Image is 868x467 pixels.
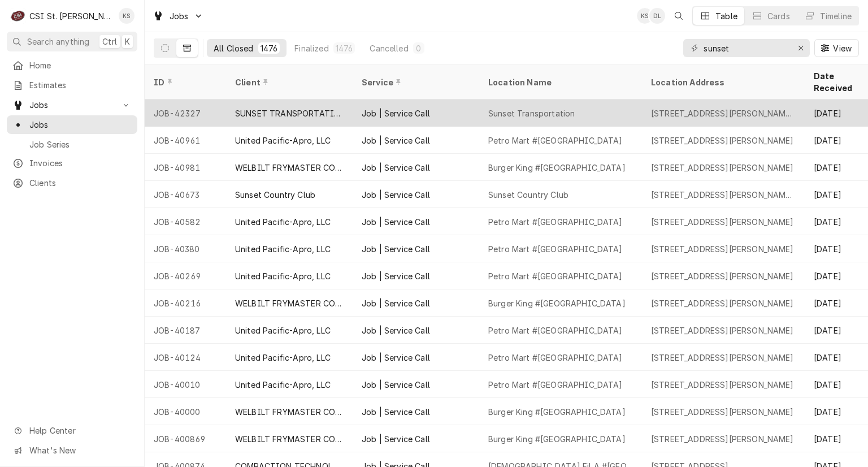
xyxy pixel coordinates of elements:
[488,352,623,364] div: Petro Mart #[GEOGRAPHIC_DATA]
[488,379,623,391] div: Petro Mart #[GEOGRAPHIC_DATA]
[145,154,226,181] div: JOB-40981
[7,32,137,51] button: Search anythingCtrlK
[235,135,331,146] div: United Pacific-Apro, LLC
[767,10,790,22] div: Cards
[145,127,226,154] div: JOB-40961
[7,174,137,192] a: Clients
[792,39,810,57] button: Erase input
[488,297,626,309] div: Burger King #[GEOGRAPHIC_DATA]
[651,189,796,201] div: [STREET_ADDRESS][PERSON_NAME][PERSON_NAME]
[7,135,137,154] a: Job Series
[704,39,788,57] input: Keyword search
[362,162,430,174] div: Job | Service Call
[29,157,132,169] span: Invoices
[415,42,422,54] div: 0
[235,297,344,309] div: WELBILT FRYMASTER CORPORATION
[214,42,254,54] div: All Closed
[29,425,131,436] span: Help Center
[362,135,430,146] div: Job | Service Call
[370,42,408,54] div: Cancelled
[145,317,226,344] div: JOB-40187
[488,243,623,255] div: Petro Mart #[GEOGRAPHIC_DATA]
[145,208,226,235] div: JOB-40582
[651,406,794,418] div: [STREET_ADDRESS][PERSON_NAME]
[362,270,430,282] div: Job | Service Call
[261,42,278,54] div: 1476
[145,181,226,208] div: JOB-40673
[235,325,331,336] div: United Pacific-Apro, LLC
[651,76,793,88] div: Location Address
[814,70,866,94] div: Date Received
[362,216,430,228] div: Job | Service Call
[820,10,852,22] div: Timeline
[145,425,226,452] div: JOB-400869
[235,433,344,445] div: WELBILT FRYMASTER CORPORATION
[145,289,226,317] div: JOB-40216
[362,297,430,309] div: Job | Service Call
[7,56,137,75] a: Home
[235,162,344,174] div: WELBILT FRYMASTER CORPORATION
[651,379,794,391] div: [STREET_ADDRESS][PERSON_NAME]
[235,107,344,119] div: SUNSET TRANSPORTATION
[145,371,226,398] div: JOB-40010
[362,352,430,364] div: Job | Service Call
[29,99,115,111] span: Jobs
[488,433,626,445] div: Burger King #[GEOGRAPHIC_DATA]
[170,10,189,22] span: Jobs
[488,216,623,228] div: Petro Mart #[GEOGRAPHIC_DATA]
[831,42,854,54] span: View
[651,352,794,364] div: [STREET_ADDRESS][PERSON_NAME]
[488,162,626,174] div: Burger King #[GEOGRAPHIC_DATA]
[651,135,794,146] div: [STREET_ADDRESS][PERSON_NAME]
[488,270,623,282] div: Petro Mart #[GEOGRAPHIC_DATA]
[362,406,430,418] div: Job | Service Call
[362,433,430,445] div: Job | Service Call
[29,59,132,71] span: Home
[145,344,226,371] div: JOB-40124
[336,42,353,54] div: 1476
[488,406,626,418] div: Burger King #[GEOGRAPHIC_DATA]
[7,441,137,460] a: Go to What's New
[29,177,132,189] span: Clients
[10,8,26,24] div: CSI St. Louis's Avatar
[29,119,132,131] span: Jobs
[235,270,331,282] div: United Pacific-Apro, LLC
[235,216,331,228] div: United Pacific-Apro, LLC
[488,135,623,146] div: Petro Mart #[GEOGRAPHIC_DATA]
[235,379,331,391] div: United Pacific-Apro, LLC
[29,10,112,22] div: CSI St. [PERSON_NAME]
[651,270,794,282] div: [STREET_ADDRESS][PERSON_NAME]
[119,8,134,24] div: KS
[7,76,137,94] a: Estimates
[125,36,130,47] span: K
[148,7,208,25] a: Go to Jobs
[145,398,226,425] div: JOB-40000
[651,297,794,309] div: [STREET_ADDRESS][PERSON_NAME]
[651,216,794,228] div: [STREET_ADDRESS][PERSON_NAME]
[7,115,137,134] a: Jobs
[235,243,331,255] div: United Pacific-Apro, LLC
[294,42,328,54] div: Finalized
[488,76,631,88] div: Location Name
[145,262,226,289] div: JOB-40269
[235,352,331,364] div: United Pacific-Apro, LLC
[7,154,137,172] a: Invoices
[651,433,794,445] div: [STREET_ADDRESS][PERSON_NAME]
[637,8,653,24] div: KS
[10,8,26,24] div: C
[362,325,430,336] div: Job | Service Call
[362,189,430,201] div: Job | Service Call
[29,444,131,456] span: What's New
[235,76,341,88] div: Client
[649,8,665,24] div: DL
[235,406,344,418] div: WELBILT FRYMASTER CORPORATION
[7,96,137,114] a: Go to Jobs
[651,107,796,119] div: [STREET_ADDRESS][PERSON_NAME][PERSON_NAME]
[145,100,226,127] div: JOB-42327
[145,235,226,262] div: JOB-40380
[670,7,688,25] button: Open search
[651,243,794,255] div: [STREET_ADDRESS][PERSON_NAME]
[488,107,575,119] div: Sunset Transportation
[7,421,137,440] a: Go to Help Center
[102,36,117,47] span: Ctrl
